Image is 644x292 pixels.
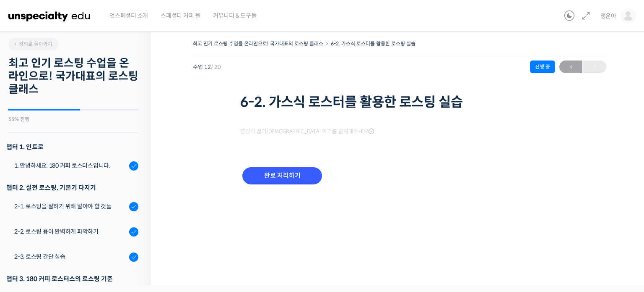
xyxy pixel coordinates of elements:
[14,202,127,211] div: 2-1. 로스팅을 잘하기 위해 알아야 할 것들
[14,161,127,170] div: 1. 안녕하세요, 180 커피 로스터스입니다.
[6,273,138,284] div: 챕터 3. 180 커피 로스터스의 로스팅 기준
[8,117,138,122] div: 55% 진행
[530,61,555,73] div: 진행 중
[8,38,59,50] a: 강의로 돌아가기
[193,64,221,70] span: 수업 12
[600,12,616,20] span: 행운아
[559,61,582,73] span: ←
[559,61,582,73] a: ←이전
[8,57,138,96] h2: 최고 인기 로스팅 수업을 온라인으로! 국가대표의 로스팅 클래스
[240,94,559,110] h1: 6-2. 가스식 로스터를 활용한 로스팅 실습
[331,40,415,47] a: 6-2. 가스식 로스터를 활용한 로스팅 실습
[6,141,138,153] h3: 챕터 1. 인트로
[193,40,323,47] a: 최고 인기 로스팅 수업을 온라인으로! 국가대표의 로스팅 클래스
[13,41,52,47] span: 강의로 돌아가기
[14,227,127,236] div: 2-2. 로스팅 용어 완벽하게 파악하기
[240,128,374,135] span: 영상이 끊기[DEMOGRAPHIC_DATA] 여기를 클릭해주세요
[211,63,221,71] span: / 20
[242,167,322,184] input: 완료 처리하기
[14,252,127,261] div: 2-3. 로스팅 간단 실습
[6,182,138,193] div: 챕터 2. 실전 로스팅, 기본기 다지기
